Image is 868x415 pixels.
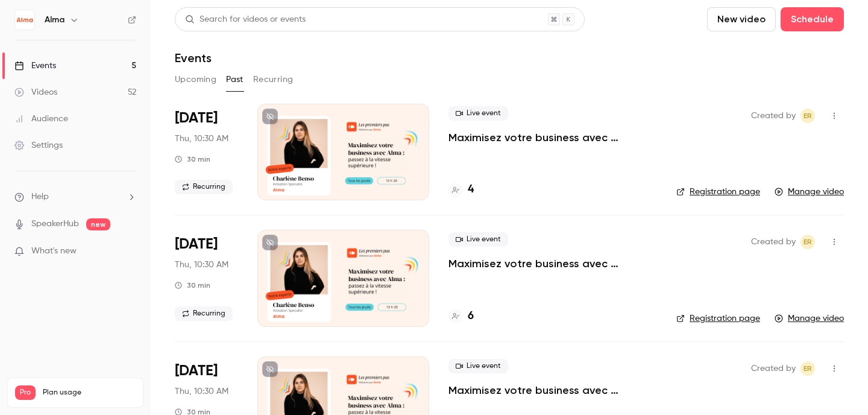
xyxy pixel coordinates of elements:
[751,235,796,249] span: Created by
[175,235,218,254] span: [DATE]
[800,109,815,123] span: Eric ROMER
[448,383,657,398] a: Maximisez votre business avec [PERSON_NAME] : passez à la vitesse supérieure !
[804,235,812,249] span: ER
[448,130,657,145] a: Maximisez votre business avec [PERSON_NAME] : passez à la vitesse supérieure !
[804,109,812,123] span: ER
[175,133,228,145] span: Thu, 10:30 AM
[43,388,136,398] span: Plan usage
[31,245,77,258] span: What's new
[45,14,64,26] h6: Alma
[14,86,57,98] div: Videos
[676,186,760,198] a: Registration page
[175,51,212,65] h1: Events
[31,218,79,230] a: SpeakerHub
[175,361,218,381] span: [DATE]
[253,70,294,89] button: Recurring
[804,361,812,376] span: ER
[175,109,218,128] span: [DATE]
[175,154,210,164] div: 30 min
[175,180,233,194] span: Recurring
[468,182,474,198] h4: 4
[175,259,228,271] span: Thu, 10:30 AM
[175,70,216,89] button: Upcoming
[775,186,844,198] a: Manage video
[676,312,760,325] a: Registration page
[175,280,210,290] div: 30 min
[800,235,815,249] span: Eric ROMER
[800,361,815,376] span: Eric ROMER
[775,312,844,325] a: Manage video
[175,306,233,321] span: Recurring
[15,385,36,400] span: Pro
[448,182,474,198] a: 4
[468,308,474,325] h4: 6
[175,385,228,398] span: Thu, 10:30 AM
[707,7,776,31] button: New video
[185,13,306,26] div: Search for videos or events
[175,230,238,326] div: Aug 28 Thu, 10:30 AM (Europe/Paris)
[14,139,63,151] div: Settings
[86,218,110,230] span: new
[448,359,508,373] span: Live event
[14,113,68,125] div: Audience
[14,191,136,203] li: help-dropdown-opener
[751,109,796,123] span: Created by
[31,191,49,203] span: Help
[448,308,474,325] a: 6
[448,232,508,247] span: Live event
[122,246,136,257] iframe: Noticeable Trigger
[226,70,244,89] button: Past
[448,256,657,271] a: Maximisez votre business avec [PERSON_NAME] : passez à la vitesse supérieure !
[175,104,238,200] div: Sep 4 Thu, 10:30 AM (Europe/Paris)
[448,106,508,121] span: Live event
[781,7,844,31] button: Schedule
[15,10,34,30] img: Alma
[751,361,796,376] span: Created by
[14,60,56,72] div: Events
